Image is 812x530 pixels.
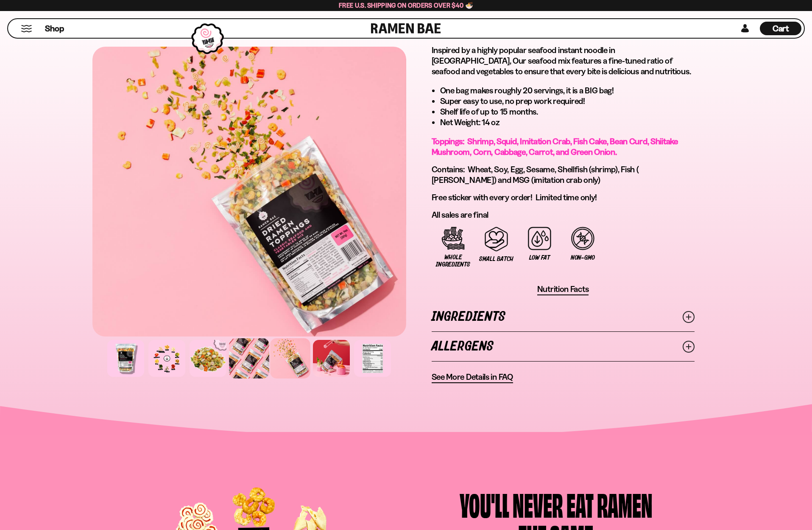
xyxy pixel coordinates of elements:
div: Never [513,488,563,520]
div: Eat [566,488,594,520]
div: Ramen [597,488,653,520]
button: Mobile Menu Trigger [21,25,32,32]
span: Inspired by a highly popular seafood instant noodle in [GEOGRAPHIC_DATA], Our seafood mix feature... [432,45,691,76]
a: Shop [45,22,64,35]
span: Shop [45,23,64,34]
span: Nutrition Facts [537,284,589,294]
span: Small Batch [479,255,513,263]
a: See More Details in FAQ [432,372,513,383]
li: Net Weight: 14 oz [440,117,695,128]
span: Low Fat [529,254,550,261]
button: Nutrition Facts [537,284,589,295]
li: One bag makes roughly 20 servings, it is a BIG bag! [440,85,695,96]
div: You'll [460,488,509,520]
a: Allergens [432,332,695,361]
span: Contains: Wheat, Soy, Egg, Sesame, Shellfish (shrimp), Fish ( [PERSON_NAME]) and MSG (imitation c... [432,164,639,185]
a: Ingredients [432,302,695,331]
p: Free sticker with every order! Limited time only! [432,192,695,203]
li: Super easy to use, no prep work required! [440,96,695,107]
div: Cart [760,19,801,38]
span: Free U.S. Shipping on Orders over $40 🍜 [339,1,473,9]
span: Cart [773,23,789,34]
span: Non-GMO [571,254,595,261]
span: See More Details in FAQ [432,372,513,382]
span: Whole Ingredients [436,254,471,268]
li: Shelf life of up to 15 months. [440,107,695,117]
span: Toppings: Shrimp, Squid, Imitation Crab, Fish Cake, Bean Curd, Shiitake Mushroom, Corn, Cabbage, ... [432,136,678,157]
p: All sales are final [432,210,695,220]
